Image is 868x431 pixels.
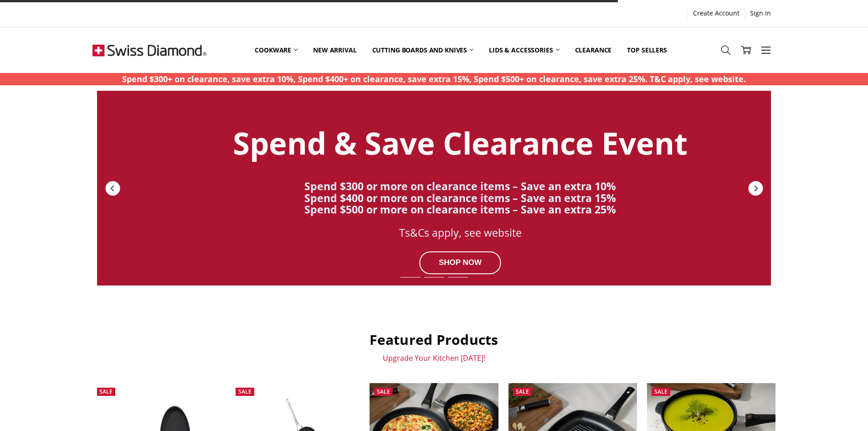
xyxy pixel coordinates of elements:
[745,7,776,20] a: Sign In
[377,388,390,395] span: Sale
[422,271,446,283] div: Slide 2 of 7
[481,30,567,70] a: Lids & Accessories
[92,353,776,363] p: Upgrade Your Kitchen [DATE]!
[747,180,764,197] div: Next
[516,388,529,395] span: Sale
[122,73,746,85] p: Spend $300+ on clearance, save extra 10%, Spend $400+ on clearance, save extra 15%, Spend $500+ o...
[104,180,121,197] div: Previous
[446,271,470,283] div: Slide 3 of 7
[92,331,776,348] h2: Featured Products
[92,27,206,73] img: Free Shipping On Every Order
[399,271,422,283] div: Slide 1 of 7
[238,388,252,395] span: Sale
[305,30,364,70] a: New arrival
[654,388,668,395] span: Sale
[688,7,745,20] a: Create Account
[247,30,305,70] a: Cookware
[619,30,674,70] a: Top Sellers
[365,30,482,70] a: Cutting boards and knives
[567,30,620,70] a: Clearance
[99,388,113,395] span: Sale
